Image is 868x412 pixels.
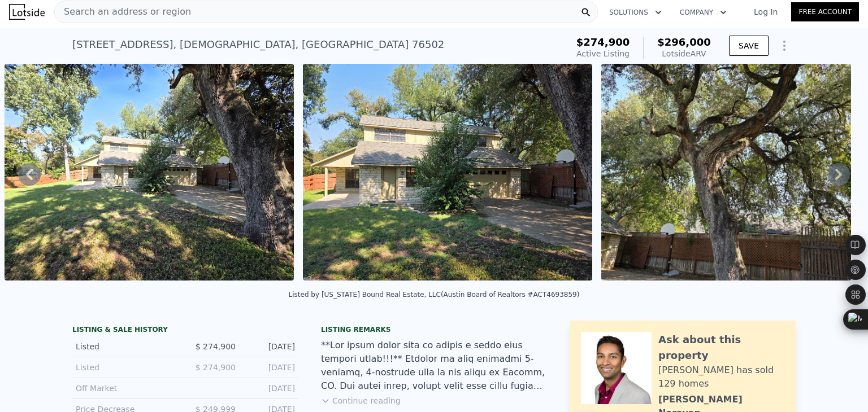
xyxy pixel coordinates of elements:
[72,37,444,52] div: [STREET_ADDRESS] , [DEMOGRAPHIC_DATA] , [GEOGRAPHIC_DATA] 76502
[245,362,295,373] div: [DATE]
[657,36,711,48] span: $296,000
[5,64,294,280] img: Sale: 169724074 Parcel: 95803830
[9,4,45,20] img: Lotside
[658,332,784,363] div: Ask about this property
[76,362,176,373] div: Listed
[55,5,191,19] span: Search an address or region
[321,395,401,406] button: Continue reading
[791,2,859,21] a: Free Account
[740,6,791,17] a: Log In
[72,325,298,336] div: LISTING & SALE HISTORY
[773,34,796,57] button: Show Options
[576,36,630,48] span: $274,900
[196,342,236,351] span: $ 274,900
[245,341,295,352] div: [DATE]
[729,36,769,56] button: SAVE
[321,325,547,334] div: Listing remarks
[303,64,592,280] img: Sale: 169724074 Parcel: 95803830
[76,383,176,394] div: Off Market
[601,64,851,280] img: Sale: 169724074 Parcel: 95803830
[245,383,295,394] div: [DATE]
[658,363,784,391] div: [PERSON_NAME] has sold 129 homes
[657,48,711,59] div: Lotside ARV
[671,2,736,23] button: Company
[600,2,671,23] button: Solutions
[76,341,176,352] div: Listed
[576,49,630,58] span: Active Listing
[321,339,547,393] div: **Lor ipsum dolor sita co adipis e seddo eius tempori utlab!!!** Etdolor ma aliq enimadmi 5-venia...
[196,363,236,372] span: $ 274,900
[289,291,580,299] div: Listed by [US_STATE] Bound Real Estate, LLC (Austin Board of Realtors #ACT4693859)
